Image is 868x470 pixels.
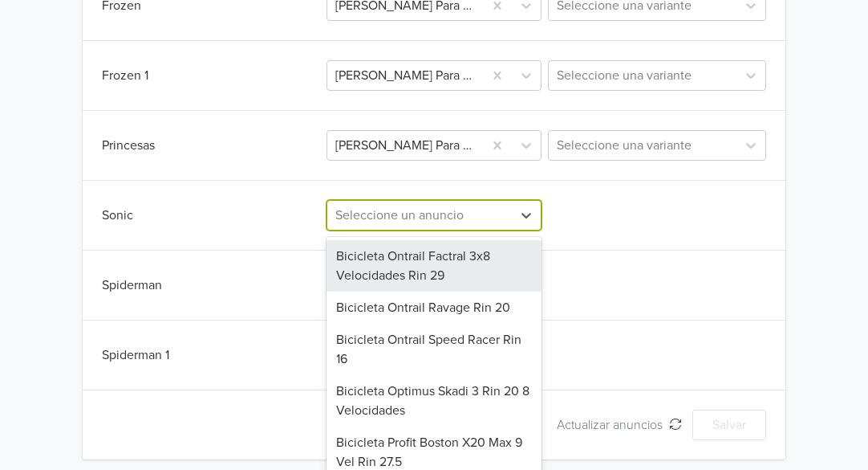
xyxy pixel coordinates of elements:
[327,324,541,375] div: Bicicleta Ontrail Speed Racer Rin 16
[102,345,323,365] div: Spiderman 1
[102,66,323,85] div: Frozen 1
[327,375,541,427] div: Bicicleta Optimus Skadi 3 Rin 20 8 Velocidades
[102,206,323,225] div: Sonic
[692,410,766,440] button: Salvar
[546,410,692,440] button: Actualizar anuncios
[557,417,669,433] span: Actualizar anuncios
[102,136,323,155] div: Princesas
[327,292,541,324] div: Bicicleta Ontrail Ravage Rin 20
[327,240,541,292] div: Bicicleta Ontrail Factral 3x8 Velocidades Rin 29
[102,276,323,295] div: Spiderman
